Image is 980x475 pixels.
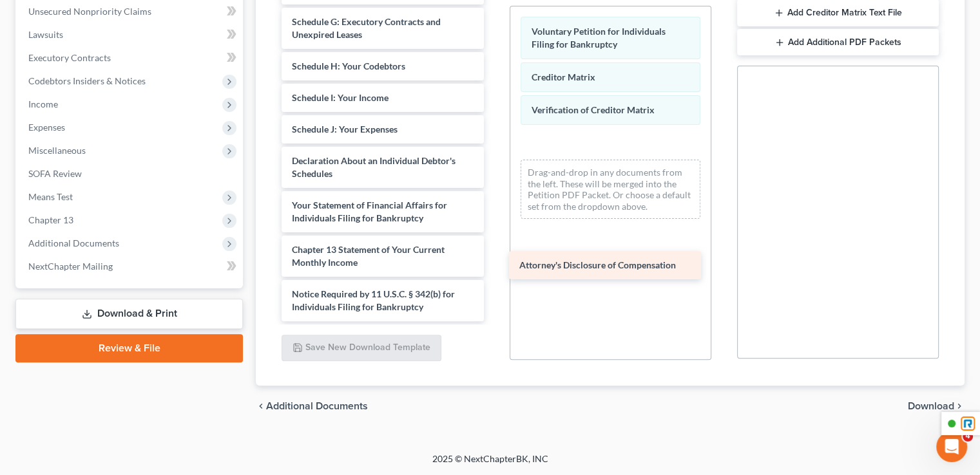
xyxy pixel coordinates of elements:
div: Drag-and-drop in any documents from the left. These will be merged into the Petition PDF Packet. ... [521,160,700,219]
span: Chapter 13 Statement of Your Current Monthly Income [292,244,445,268]
iframe: Intercom live chat [936,431,967,462]
span: Additional Documents [266,401,368,411]
span: Unsecured Nonpriority Claims [28,6,151,17]
span: Schedule J: Your Expenses [292,124,398,135]
a: SOFA Review [18,162,243,185]
span: Download [908,401,954,411]
span: Notice Required by 11 U.S.C. § 342(b) for Individuals Filing for Bankruptcy [292,288,455,312]
button: Save New Download Template [282,335,441,362]
span: Creditor Matrix [532,71,595,82]
span: Verification of Creditor Matrix [532,104,655,115]
a: chevron_left Additional Documents [256,401,368,411]
span: Schedule I: Your Income [292,92,389,103]
span: Declaration About an Individual Debtor's Schedules [292,155,456,179]
span: NextChapter Mailing [28,261,113,272]
span: Miscellaneous [28,145,86,156]
span: Your Statement of Financial Affairs for Individuals Filing for Bankruptcy [292,200,447,223]
span: Executory Contracts [28,52,111,63]
span: 4 [963,431,973,442]
span: Schedule H: Your Codebtors [292,61,405,71]
span: Means Test [28,191,73,202]
span: Chapter 13 [28,214,73,225]
a: NextChapter Mailing [18,255,243,278]
span: Schedule G: Executory Contracts and Unexpired Leases [292,16,441,40]
span: Codebtors Insiders & Notices [28,75,146,86]
span: Income [28,98,58,109]
button: Download chevron_right [908,401,965,411]
span: Lawsuits [28,29,63,40]
span: SOFA Review [28,168,82,179]
a: Lawsuits [18,23,243,46]
span: Additional Documents [28,237,119,248]
i: chevron_left [256,401,266,411]
span: Expenses [28,122,65,133]
a: Review & File [15,334,243,362]
span: Voluntary Petition for Individuals Filing for Bankruptcy [532,26,666,50]
i: chevron_right [954,401,965,411]
a: Download & Print [15,299,243,329]
button: Add Additional PDF Packets [737,29,939,56]
span: Attorney's Disclosure of Compensation [519,259,676,270]
a: Executory Contracts [18,46,243,70]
